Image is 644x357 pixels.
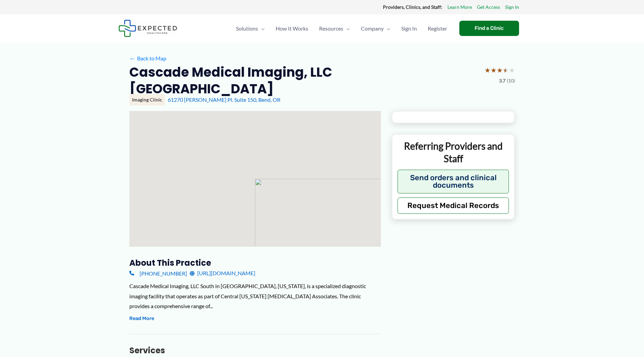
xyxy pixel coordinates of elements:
span: Company [361,17,384,40]
span: Sign In [401,17,417,40]
span: ← [129,55,136,61]
button: Request Medical Records [398,198,509,214]
span: Register [428,17,447,40]
a: [PHONE_NUMBER] [129,268,187,278]
a: SolutionsMenu Toggle [231,17,270,40]
a: [URL][DOMAIN_NAME] [190,268,255,278]
span: Solutions [236,17,258,40]
span: ★ [509,64,515,76]
a: How It Works [270,17,314,40]
a: CompanyMenu Toggle [355,17,396,40]
a: Register [422,17,453,40]
span: ★ [503,64,509,76]
strong: Providers, Clinics, and Staff: [383,4,442,10]
h3: Services [129,345,381,356]
span: Menu Toggle [384,17,390,40]
h3: About this practice [129,258,381,268]
img: Expected Healthcare Logo - side, dark font, small [118,20,177,37]
h2: Cascade Medical Imaging, LLC [GEOGRAPHIC_DATA] [129,64,479,97]
a: Get Access [477,3,500,12]
span: ★ [484,64,491,76]
span: Resources [319,17,343,40]
span: ★ [491,64,497,76]
a: Sign In [396,17,422,40]
a: Learn More [447,3,472,12]
a: Find a Clinic [459,21,519,36]
span: Menu Toggle [258,17,265,40]
a: 61270 [PERSON_NAME] Pl. Suite 150, Bend, OR [168,96,280,103]
span: ★ [497,64,503,76]
a: Sign In [505,3,519,12]
span: Menu Toggle [343,17,350,40]
div: Cascade Medical Imaging, LLC South in [GEOGRAPHIC_DATA], [US_STATE], is a specialized diagnostic ... [129,281,381,311]
a: ResourcesMenu Toggle [314,17,355,40]
span: (10) [507,76,515,85]
a: ←Back to Map [129,53,166,63]
p: Referring Providers and Staff [398,140,509,165]
button: Send orders and clinical documents [398,170,509,193]
div: Imaging Clinic [129,94,165,106]
nav: Primary Site Navigation [231,17,453,40]
button: Read More [129,315,154,323]
span: How It Works [276,17,308,40]
span: 3.7 [499,76,505,85]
